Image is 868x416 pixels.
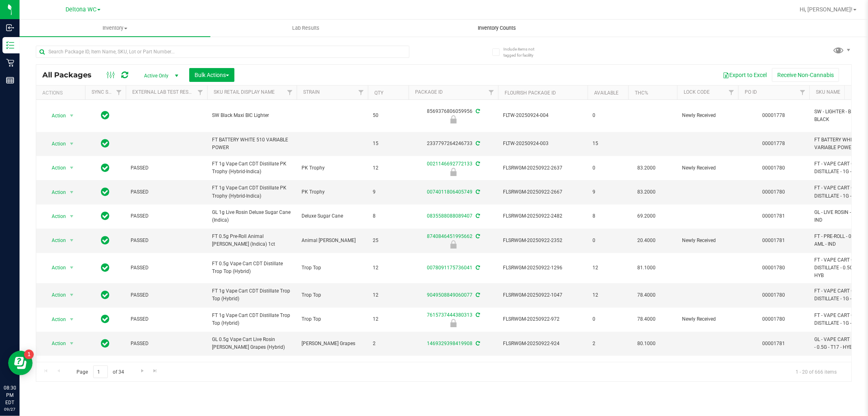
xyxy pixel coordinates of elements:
a: Filter [283,86,297,99]
span: FT 1g Vape Cart CDT Distillate Trop Top (Hybrid) [212,287,292,303]
a: Filter [796,86,809,99]
inline-svg: Reports [6,76,14,84]
span: 8 [373,212,404,220]
span: Action [44,314,66,325]
a: PO ID [745,89,757,95]
span: All Packages [42,70,100,79]
a: 00001781 [763,238,785,243]
span: Newly Received [682,315,733,323]
span: select [67,262,77,273]
p: 08:30 PM EDT [4,384,16,406]
span: Action [44,338,66,349]
a: Filter [354,86,368,99]
inline-svg: Retail [6,59,14,67]
span: Sync from Compliance System [474,312,480,318]
span: FT 1g Vape Cart CDT Distillate PK Trophy (Hybrid-Indica) [212,184,292,200]
input: Search Package ID, Item Name, SKU, Lot or Part Number... [36,46,409,58]
span: GL 0.5g Vape Cart Live Rosin [PERSON_NAME] Grapes (Hybrid) [212,336,292,351]
span: 69.2000 [633,210,660,222]
span: 0 [593,237,623,244]
a: Qty [374,90,383,96]
div: 8569376806059956 [407,108,499,123]
a: 7615737444380313 [427,312,472,318]
span: In Sync [101,162,110,174]
a: External Lab Test Result [132,89,196,95]
a: Go to the next page [136,365,148,376]
span: 78.4000 [633,289,660,301]
span: 0 [593,164,623,172]
div: Newly Received [407,168,499,176]
span: PASSED [131,264,202,272]
span: Deluxe Sugar Cane [302,212,363,220]
button: Export to Excel [717,68,772,82]
span: PASSED [131,340,202,348]
a: SKU Name [816,89,840,95]
span: FT 1g Vape Cart CDT Distillate PK Trophy (Hybrid-Indica) [212,160,292,176]
span: FT 0.5g Pre-Roll Animal [PERSON_NAME] (Indica) 1ct [212,233,292,248]
a: Sku Retail Display Name [214,89,275,95]
a: 00001781 [763,213,785,219]
span: In Sync [101,235,110,246]
a: Lock Code [684,89,710,95]
span: PASSED [131,237,202,244]
span: Action [44,235,66,246]
span: Trop Top [302,264,363,272]
a: 0074011806405749 [427,189,472,195]
a: 00001778 [763,112,785,118]
a: Inventory [20,20,210,37]
iframe: Resource center [8,351,33,375]
span: FLSRWGM-20250922-1047 [503,291,583,299]
span: FLSRWGM-20250922-924 [503,340,583,348]
span: Action [44,110,66,121]
span: [PERSON_NAME] Grapes [302,340,363,348]
a: Go to the last page [149,365,161,376]
span: Newly Received [682,112,733,119]
span: 12 [593,291,623,299]
span: PASSED [131,188,202,196]
span: FLSRWGM-20250922-1296 [503,264,583,272]
input: 1 [93,365,108,378]
a: THC% [635,90,648,96]
span: PASSED [131,315,202,323]
span: FT BATTERY WHITE 510 VARIABLE POWER [212,136,292,152]
a: 1469329398419908 [427,341,472,346]
span: GL 1g Live Rosin Deluxe Sugar Cane (Indica) [212,209,292,224]
span: Action [44,262,66,273]
span: 83.2000 [633,186,660,198]
div: Actions [42,90,82,96]
span: 15 [593,140,623,147]
span: Action [44,187,66,198]
span: select [67,138,77,150]
a: Sync Status [92,89,123,95]
span: 9 [373,188,404,196]
span: PK Trophy [302,188,363,196]
span: 80.1000 [633,338,660,350]
span: PASSED [131,164,202,172]
a: Flourish Package ID [505,90,556,96]
iframe: Resource center unread badge [24,350,34,359]
span: Action [44,138,66,150]
p: 09/27 [4,406,16,412]
span: Sync from Compliance System [474,233,480,239]
span: 1 - 20 of 666 items [789,365,843,378]
span: select [67,211,77,222]
span: In Sync [101,338,110,349]
span: 50 [373,112,404,119]
a: Filter [112,86,126,99]
span: Animal [PERSON_NAME] [302,237,363,244]
span: 78.4000 [633,313,660,325]
span: FLSRWGM-20250922-2482 [503,212,583,220]
a: Filter [485,86,498,99]
div: Newly Received [407,240,499,249]
span: Trop Top [302,291,363,299]
span: Sync from Compliance System [474,189,480,195]
span: PK Trophy [302,164,363,172]
button: Bulk Actions [189,68,234,82]
span: FLSRWGM-20250922-2637 [503,164,583,172]
span: Action [44,162,66,174]
span: 0 [593,112,623,119]
a: Package ID [415,89,443,95]
span: FLSRWGM-20250922-2667 [503,188,583,196]
a: 0835588088089407 [427,213,472,219]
